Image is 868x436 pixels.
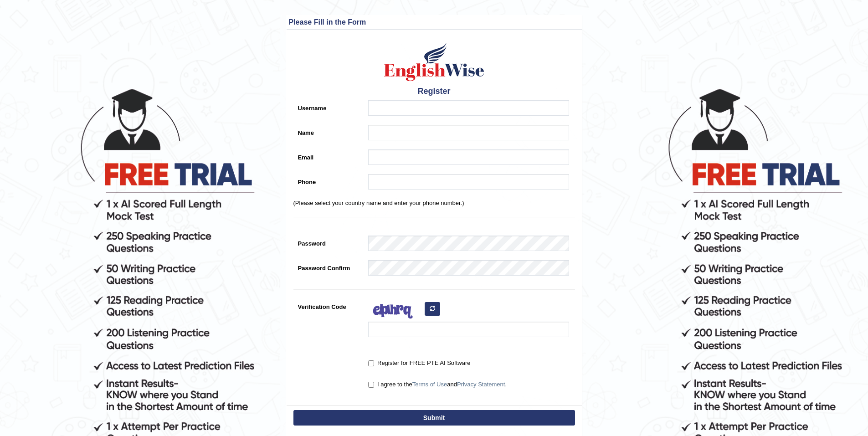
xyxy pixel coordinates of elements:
[293,149,364,162] label: Email
[293,299,364,311] label: Verification Code
[368,360,374,366] input: Register for FREE PTE AI Software
[293,236,364,248] label: Password
[289,18,580,26] h3: Please Fill in the Form
[293,199,575,207] p: (Please select your country name and enter your phone number.)
[457,381,505,388] a: Privacy Statement
[293,260,364,272] label: Password Confirm
[293,174,364,186] label: Phone
[293,87,575,96] h4: Register
[368,382,374,388] input: I agree to theTerms of UseandPrivacy Statement.
[293,410,575,426] button: Submit
[293,100,364,113] label: Username
[293,125,364,137] label: Name
[382,41,486,82] img: Logo of English Wise create a new account for intelligent practice with AI
[368,359,470,368] label: Register for FREE PTE AI Software
[368,380,507,389] label: I agree to the and .
[412,381,447,388] a: Terms of Use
